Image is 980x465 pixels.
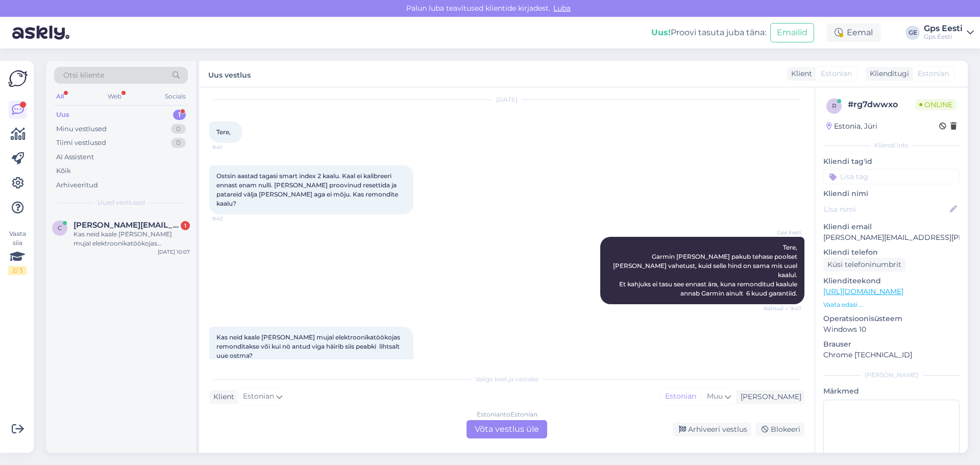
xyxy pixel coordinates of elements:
div: Blokeeri [755,423,804,436]
div: Uus [56,110,69,120]
div: AI Assistent [56,152,94,162]
span: r [832,102,837,110]
div: # rg7dwwxo [848,99,915,111]
span: Estonian [243,391,274,402]
span: c [58,224,62,232]
div: Vaata siia [8,229,27,275]
input: Lisa nimi [824,204,948,215]
p: Chrome [TECHNICAL_ID] [823,350,960,360]
div: [DATE] 10:07 [158,248,190,256]
div: [PERSON_NAME] [737,391,801,402]
span: Otsi kliente [63,70,104,81]
div: Gps Eesti [924,25,963,33]
div: Valige keel ja vastake [209,375,804,384]
div: Võta vestlus üle [467,420,547,438]
b: Uus! [651,28,671,37]
div: Eemal [826,23,881,42]
div: Minu vestlused [56,124,107,134]
input: Lisa tag [823,169,960,184]
div: [DATE] [209,95,804,104]
div: Gps Eesti [924,33,963,41]
div: Estonian to Estonian [477,410,537,419]
div: All [54,90,66,103]
div: 0 [171,124,186,134]
div: Küsi telefoninumbrit [823,258,905,272]
div: Klienditugi [866,68,909,79]
div: Klient [787,68,812,79]
span: Luba [550,4,574,13]
label: Uus vestlus [208,67,251,81]
span: Uued vestlused [97,198,145,207]
span: Estonian [821,68,852,79]
div: Kas neid kaale [PERSON_NAME] mujal elektroonikatöökojas remonditakse või kui nö antud viga häirib... [73,230,190,248]
div: Klient [209,391,234,402]
div: Kõik [56,166,71,176]
a: [URL][DOMAIN_NAME] [823,287,903,296]
div: Tiimi vestlused [56,138,106,148]
span: Ostsin aastad tagasi smart index 2 kaalu. Kaal ei kalibreeri ennast enam nulli. [PERSON_NAME] pro... [216,172,400,207]
a: Gps EestiGps Eesti [924,25,974,41]
span: Nähtud ✓ 9:47 [763,305,801,312]
p: Märkmed [823,386,960,397]
img: Askly Logo [8,69,28,88]
div: Arhiveeri vestlus [673,423,751,436]
div: Web [106,90,124,103]
div: GE [905,26,920,40]
div: Kliendi info [823,141,960,150]
div: [PERSON_NAME] [823,371,960,380]
div: Estonian [660,389,701,404]
p: Kliendi tag'id [823,156,960,167]
span: Kas neid kaale [PERSON_NAME] mujal elektroonikatöökojas remonditakse või kui nö antud viga häirib... [216,333,402,359]
p: Kliendi email [823,222,960,232]
span: Estonian [918,68,949,79]
div: Arhiveeritud [56,180,98,190]
span: chris.keres@gmail.com [73,221,180,230]
span: 9:42 [212,215,251,223]
div: 0 [171,138,186,148]
p: Klienditeekond [823,276,960,286]
div: Proovi tasuta juba täna: [651,27,766,39]
span: Online [915,99,957,110]
div: Estonia, Jüri [826,121,877,132]
span: 9:41 [212,143,251,151]
p: [PERSON_NAME][EMAIL_ADDRESS][PERSON_NAME][DOMAIN_NAME] [823,232,960,243]
span: Muu [707,391,723,401]
p: Operatsioonisüsteem [823,313,960,324]
span: Tere, [216,128,231,136]
p: Windows 10 [823,324,960,335]
div: 1 [181,221,190,230]
p: Kliendi telefon [823,247,960,258]
p: Brauser [823,339,960,350]
span: Gps Eesti [763,229,801,236]
button: Emailid [770,23,814,42]
div: 2 / 3 [8,266,27,275]
div: Socials [163,90,188,103]
p: Vaata edasi ... [823,300,960,309]
div: 1 [173,110,186,120]
p: Kliendi nimi [823,188,960,199]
